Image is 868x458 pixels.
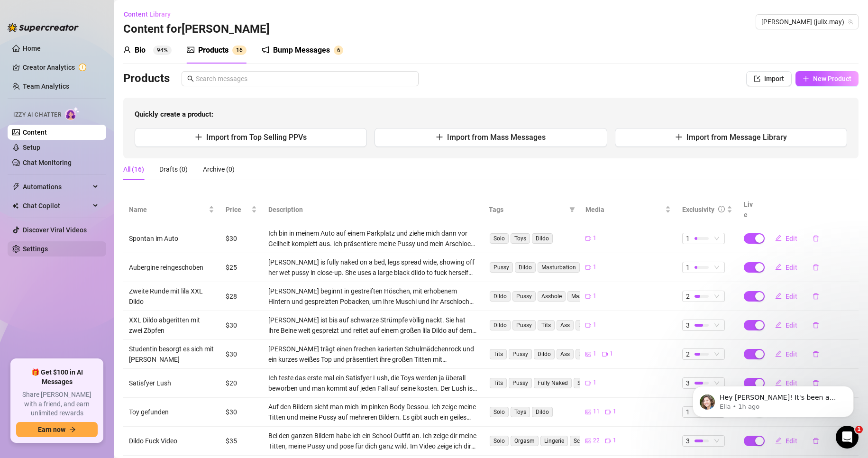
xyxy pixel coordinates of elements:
span: picture [585,351,591,357]
td: Toy gefunden [123,398,220,427]
p: Message from Ella, sent 1h ago [41,37,164,45]
span: filter [569,207,575,212]
span: delete [813,264,819,271]
th: Media [580,195,676,224]
button: Import [746,71,792,86]
span: 11 [593,407,600,416]
sup: 6 [334,46,343,55]
span: edit [775,350,782,357]
button: Earn nowarrow-right [16,422,98,437]
span: delete [813,438,819,444]
th: Name [123,195,220,224]
span: 22 [593,436,600,445]
span: 2 [686,291,690,302]
span: edit [775,235,782,241]
th: Tags [483,195,580,224]
td: $30 [220,340,263,369]
td: $20 [220,369,263,398]
span: Toys [511,233,530,244]
img: AI Chatter [65,107,80,120]
span: Edit [786,293,797,300]
td: Zweite Runde mit lila XXL Dildo [123,282,220,311]
span: Tits [538,320,555,330]
span: Stockings [576,320,608,330]
span: search [187,75,194,82]
span: Pussy [490,262,513,273]
span: video-camera [585,322,591,328]
strong: Quickly create a product: [135,110,213,119]
span: Automations [23,179,90,194]
span: Orgasm [511,436,539,446]
td: Studentin besorgt es sich mit [PERSON_NAME] [123,340,220,369]
span: video-camera [585,236,591,241]
span: Toys [511,407,530,417]
span: team [848,19,853,25]
span: Pussy [512,291,536,302]
td: Satisfyer Lush [123,369,220,398]
span: 1 [613,407,616,416]
span: 🎁 Get $100 in AI Messages [16,368,98,386]
th: Price [220,195,263,224]
span: Edit [786,350,797,358]
span: 1 [593,263,596,272]
sup: 16 [232,46,247,55]
span: 1 [855,426,863,433]
span: 1 [593,321,596,330]
span: Import from Mass Messages [447,133,546,142]
span: Edit [786,437,797,445]
span: Edit [786,264,797,271]
span: picture [585,409,591,415]
h3: Content for [PERSON_NAME] [123,22,270,37]
span: Julia (julix.may) [761,15,853,29]
div: Bei den ganzen Bildern habe ich ein School Outfit an. Ich zeige dir meine Titten, meine Pussy und... [268,431,477,451]
span: Solo [490,407,509,417]
td: $30 [220,311,263,340]
span: New Product [813,75,851,82]
span: delete [813,293,819,300]
span: Dildo [532,233,553,244]
span: 1 [686,233,690,244]
span: Dildo [515,262,536,273]
span: video-camera [585,380,591,386]
iframe: Intercom live chat [836,426,859,449]
span: filter [567,202,577,217]
span: video-camera [585,265,591,270]
sup: 94% [153,46,172,55]
div: [PERSON_NAME] trägt einen frechen karierten Schulmädchenrock und ein kurzes weißes Top und präsen... [268,344,477,365]
span: Pussy [512,320,536,330]
img: Chat Copilot [12,202,18,209]
button: New Product [795,71,859,86]
span: 1 [593,234,596,243]
span: 3 [686,436,690,446]
a: Discover Viral Videos [23,226,87,234]
span: video-camera [585,293,591,299]
th: Live [738,195,762,224]
div: Products [198,45,228,56]
td: $35 [220,427,263,456]
div: [PERSON_NAME] is fully naked on a bed, legs spread wide, showing off her wet pussy in close-up. S... [268,257,477,278]
span: 1 [593,349,596,358]
span: Asshole [538,291,566,302]
span: 1 [686,262,690,273]
span: plus [675,133,683,141]
span: video-camera [605,438,611,444]
button: Edit [767,347,805,362]
span: Pussy [509,349,532,359]
td: $25 [220,253,263,282]
span: edit [775,321,782,328]
span: Chat Copilot [23,198,90,213]
div: Bio [135,45,146,56]
button: Edit [767,289,805,304]
button: Edit [767,231,805,246]
div: [PERSON_NAME] beginnt in gestreiften Höschen, mit erhobenem Hintern und gespreizten Pobacken, um ... [268,286,477,307]
span: Import from Top Selling PPVs [206,133,307,142]
a: Setup [23,144,40,151]
button: delete [805,260,827,275]
a: Chat Monitoring [23,159,72,166]
span: video-camera [605,409,611,415]
span: Import from Message Library [686,133,787,142]
span: Solo [490,233,509,244]
div: Auf den Bildern sieht man mich im pinken Body Dessou. Ich zeige meine Titten und meine Pussy auf ... [268,402,477,422]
